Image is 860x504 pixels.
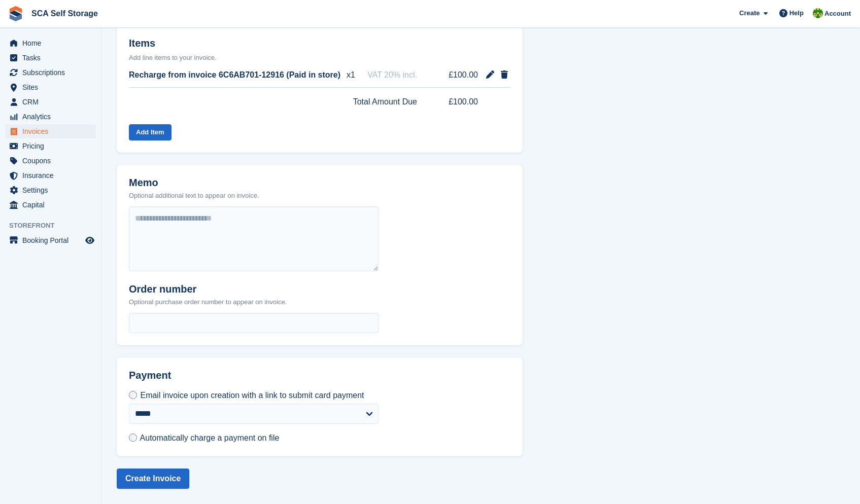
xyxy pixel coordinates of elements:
[5,168,96,183] a: menu
[84,234,96,246] a: Preview store
[22,95,83,109] span: CRM
[129,124,171,141] button: Add Item
[9,221,101,231] span: Storefront
[129,177,259,189] h2: Memo
[129,53,510,63] p: Add line items to your invoice.
[367,69,417,81] span: VAT 20% incl.
[22,110,83,124] span: Analytics
[439,69,478,81] span: £100.00
[129,69,340,81] span: Recharge from invoice 6C6AB701-12916 (Paid in store)
[5,154,96,168] a: menu
[5,51,96,65] a: menu
[5,110,96,124] a: menu
[824,9,851,19] span: Account
[22,168,83,183] span: Insurance
[140,391,364,400] span: Email invoice upon creation with a link to submit card payment
[22,154,83,168] span: Coupons
[5,80,96,94] a: menu
[129,370,379,389] h2: Payment
[347,69,355,81] span: x1
[129,38,510,51] h2: Items
[22,65,83,80] span: Subscriptions
[129,283,287,295] h2: Order number
[129,191,259,201] p: Optional additional text to appear on invoice.
[353,96,417,108] span: Total Amount Due
[5,95,96,109] a: menu
[5,183,96,197] a: menu
[5,198,96,212] a: menu
[117,469,189,489] button: Create Invoice
[22,139,83,153] span: Pricing
[129,297,287,307] p: Optional purchase order number to appear on invoice.
[439,96,478,108] span: £100.00
[22,183,83,197] span: Settings
[5,139,96,153] a: menu
[22,36,83,50] span: Home
[129,391,137,399] input: Email invoice upon creation with a link to submit card payment
[22,198,83,212] span: Capital
[22,51,83,65] span: Tasks
[739,8,760,18] span: Create
[5,233,96,247] a: menu
[5,36,96,50] a: menu
[813,8,823,18] img: Sam Chapman
[140,434,280,442] span: Automatically charge a payment on file
[27,5,102,22] a: SCA Self Storage
[5,124,96,138] a: menu
[8,6,23,21] img: stora-icon-8386f47178a22dfd0bd8f6a31ec36ba5ce8667c1dd55bd0f319d3a0aa187defe.svg
[22,233,83,247] span: Booking Portal
[789,8,804,18] span: Help
[5,65,96,80] a: menu
[129,434,137,442] input: Automatically charge a payment on file
[22,80,83,94] span: Sites
[22,124,83,138] span: Invoices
